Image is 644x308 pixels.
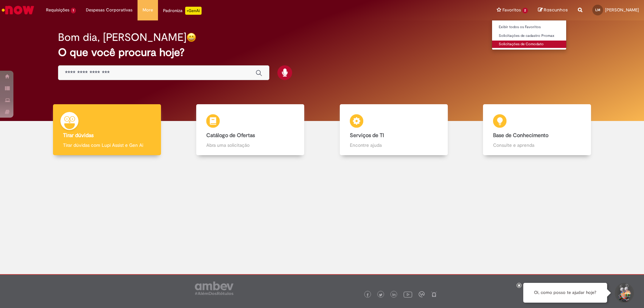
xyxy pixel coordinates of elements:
p: Abra uma solicitação [206,142,294,148]
img: logo_footer_workplace.png [419,291,425,297]
span: Rascunhos [544,7,568,13]
img: logo_footer_linkedin.png [392,293,396,297]
div: Padroniza [163,7,202,15]
a: Base de Conhecimento Consulte e aprenda [466,104,609,156]
span: Despesas Corporativas [86,7,132,13]
a: Serviços de TI Encontre ajuda [322,104,466,156]
span: Requisições [46,7,69,13]
ul: Favoritos [492,20,567,50]
img: logo_footer_twitter.png [379,293,382,297]
span: [PERSON_NAME] [605,7,639,13]
span: LM [595,8,600,12]
button: Iniciar Conversa de Suporte [614,283,634,303]
a: Tirar dúvidas Tirar dúvidas com Lupi Assist e Gen Ai [35,104,179,156]
b: Base de Conhecimento [493,132,548,139]
b: Tirar dúvidas [63,132,94,139]
b: Serviços de TI [350,132,384,139]
a: Solicitações de cadastro Promax [492,32,566,40]
a: Solicitações de Comodato [492,41,566,48]
h2: Bom dia, [PERSON_NAME] [58,32,186,43]
span: 2 [522,8,528,13]
div: Oi, como posso te ajudar hoje? [523,283,607,303]
img: logo_footer_youtube.png [404,290,412,299]
span: More [143,7,153,13]
span: Favoritos [502,7,521,13]
a: Exibir todos os Favoritos [492,23,566,31]
p: Encontre ajuda [350,142,438,148]
a: Catálogo de Ofertas Abra uma solicitação [179,104,322,156]
a: Rascunhos [538,7,568,13]
p: +GenAi [185,7,202,15]
b: Catálogo de Ofertas [206,132,255,139]
img: logo_footer_ambev_rotulo_gray.png [195,282,233,295]
p: Tirar dúvidas com Lupi Assist e Gen Ai [63,142,151,148]
span: 1 [71,8,76,13]
h2: O que você procura hoje? [58,47,586,58]
img: logo_footer_facebook.png [366,293,369,297]
img: happy-face.png [186,33,196,42]
img: logo_footer_naosei.png [431,291,437,297]
img: ServiceNow [1,3,35,17]
p: Consulte e aprenda [493,142,581,148]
